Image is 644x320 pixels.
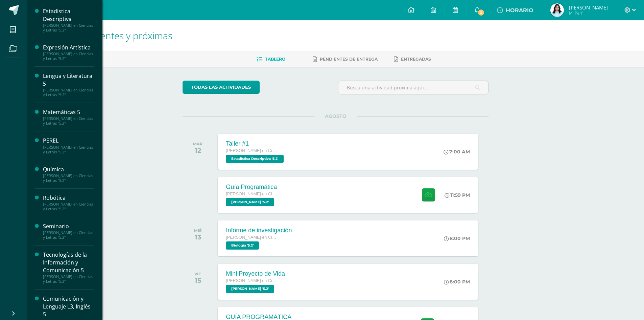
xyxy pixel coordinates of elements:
a: Seminario[PERSON_NAME] en Ciencias y Letras "5.2" [43,222,94,240]
div: Comunicación y Lenguaje L3, Inglés 5 [43,295,94,318]
div: Tecnologías de la Información y Comunicación 5 [43,251,94,274]
span: Tablero [265,57,285,62]
div: Matemáticas 5 [43,108,94,116]
a: todas las Actividades [183,81,260,94]
div: Taller #1 [226,140,285,147]
span: Actividades recientes y próximas [35,29,172,42]
div: Estadística Descriptiva [43,7,94,23]
span: Estadística Descriptiva '5.2' [226,155,284,163]
div: [PERSON_NAME] en Ciencias y Letras "5.2" [43,145,94,154]
div: [PERSON_NAME] en Ciencias y Letras "5.2" [43,274,94,284]
a: Pendientes de entrega [313,54,378,65]
div: Robótica [43,194,94,202]
div: 8:00 PM [444,235,470,241]
a: PEREL[PERSON_NAME] en Ciencias y Letras "5.2" [43,137,94,154]
div: [PERSON_NAME] en Ciencias y Letras "5.2" [43,88,94,97]
span: [PERSON_NAME] en Ciencias y Letras [226,192,277,196]
div: [PERSON_NAME] en Ciencias y Letras "5.2" [43,173,94,183]
span: [PERSON_NAME] en Ciencias y Letras [226,278,277,283]
span: AGOSTO [314,113,357,119]
span: [PERSON_NAME] en Ciencias y Letras [226,235,277,240]
span: PEREL '5.2' [226,198,274,206]
div: Expresión Artística [43,44,94,51]
a: Química[PERSON_NAME] en Ciencias y Letras "5.2" [43,166,94,183]
div: 15 [194,276,201,284]
div: 12 [193,146,202,154]
span: [PERSON_NAME] en Ciencias y Letras [226,148,277,153]
img: 8941c685f54627b9152dc87756334bd9.png [550,3,564,17]
span: Mi Perfil [569,10,608,16]
div: [PERSON_NAME] en Ciencias y Letras "5.2" [43,51,94,61]
span: Pendientes de entrega [320,57,378,62]
div: Guía Programática [226,184,277,191]
a: Estadística Descriptiva[PERSON_NAME] en Ciencias y Letras "5.2" [43,7,94,33]
div: [PERSON_NAME] en Ciencias y Letras "5.2" [43,202,94,211]
div: 7:00 AM [444,149,470,155]
div: PEREL [43,137,94,145]
span: 3 [477,9,485,16]
div: 11:59 PM [445,192,470,198]
span: PEREL '5.2' [226,285,274,293]
div: Seminario [43,222,94,230]
div: MIÉ [194,228,202,233]
a: Expresión Artística[PERSON_NAME] en Ciencias y Letras "5.2" [43,44,94,61]
span: [PERSON_NAME] [569,4,608,11]
input: Busca una actividad próxima aquí... [338,81,488,94]
div: Lengua y Literatura 5 [43,72,94,88]
div: Mini Proyecto de Vida [226,270,285,277]
a: Entregadas [394,54,431,65]
div: 13 [194,233,202,241]
a: Tablero [257,54,285,65]
span: Entregadas [401,57,431,62]
a: Lengua y Literatura 5[PERSON_NAME] en Ciencias y Letras "5.2" [43,72,94,97]
a: Tecnologías de la Información y Comunicación 5[PERSON_NAME] en Ciencias y Letras "5.2" [43,251,94,284]
div: [PERSON_NAME] en Ciencias y Letras "5.2" [43,230,94,240]
a: Robótica[PERSON_NAME] en Ciencias y Letras "5.2" [43,194,94,211]
span: Biología '5.2' [226,241,259,250]
span: HORARIO [506,7,533,14]
div: VIE [194,272,201,276]
div: Química [43,166,94,173]
div: [PERSON_NAME] en Ciencias y Letras "5.2" [43,23,94,33]
div: 8:00 PM [444,279,470,285]
a: Matemáticas 5[PERSON_NAME] en Ciencias y Letras "5.2" [43,108,94,126]
div: [PERSON_NAME] en Ciencias y Letras "5.2" [43,116,94,126]
div: MAR [193,142,202,146]
div: Informe de investigación [226,227,292,234]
